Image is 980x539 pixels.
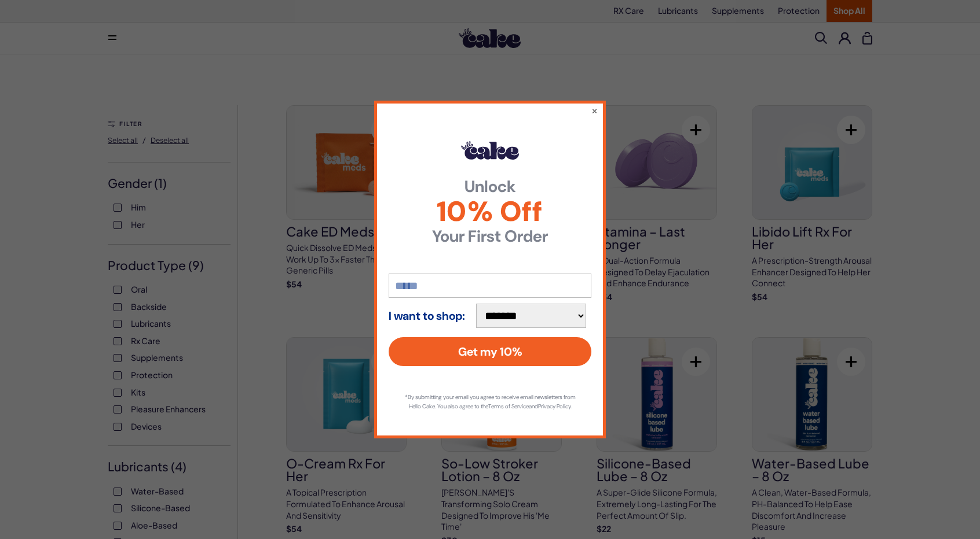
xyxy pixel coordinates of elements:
button: Get my 10% [389,337,591,366]
p: *By submitting your email you agree to receive email newsletters from Hello Cake. You also agree ... [400,393,580,411]
span: 10% Off [389,198,591,226]
a: Terms of Service [488,403,529,410]
strong: Unlock [389,179,591,195]
a: Privacy Policy [538,403,571,410]
button: × [591,105,598,116]
strong: Your First Order [389,228,591,245]
img: Hello Cake [461,141,519,160]
strong: I want to shop: [389,309,465,322]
